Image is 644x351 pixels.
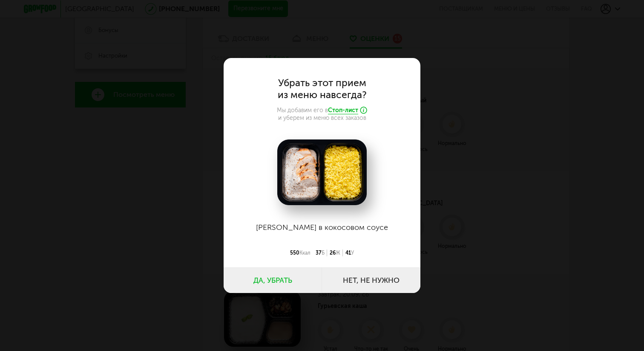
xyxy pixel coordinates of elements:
div: 26 [327,249,343,256]
button: Да, убрать [224,267,322,293]
h3: Убрать этот прием из меню навсегда? [245,77,400,101]
h4: [PERSON_NAME] в кокосовом соусе [245,214,400,241]
p: Мы добавим его в и уберем из меню всех заказов [245,107,400,122]
span: Стоп-лист [328,107,358,114]
span: Б [322,250,325,256]
div: 37 [313,249,327,256]
span: Ж [336,250,340,256]
div: 550 [287,249,313,256]
span: Ккал [299,250,310,256]
span: У [351,250,354,256]
button: Нет, не нужно [322,267,420,293]
img: big_oRevOw4U0Foe7Z4n.png [277,139,367,205]
div: 41 [343,249,356,256]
